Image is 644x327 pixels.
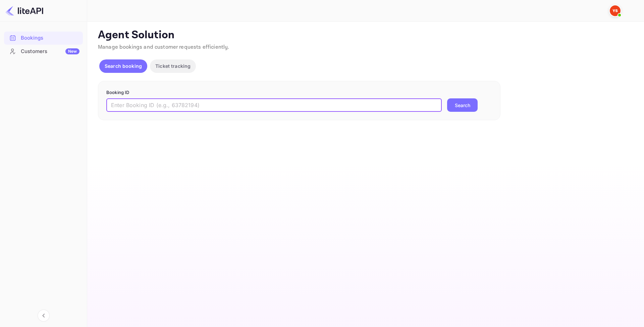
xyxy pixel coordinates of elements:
div: Bookings [21,34,79,42]
button: Collapse navigation [38,310,50,322]
a: Bookings [4,32,83,44]
input: Enter Booking ID (e.g., 63782194) [106,98,442,112]
p: Search booking [105,62,142,69]
p: Booking ID [106,89,492,96]
p: Ticket tracking [155,62,191,69]
div: New [65,48,79,54]
img: LiteAPI logo [5,5,43,16]
p: Agent Solution [98,29,632,42]
div: Bookings [4,32,83,45]
div: Customers [21,48,79,55]
a: CustomersNew [4,45,83,57]
img: Yandex Support [610,5,621,16]
div: CustomersNew [4,45,83,58]
button: Search [447,98,478,112]
span: Manage bookings and customer requests efficiently. [98,44,229,51]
